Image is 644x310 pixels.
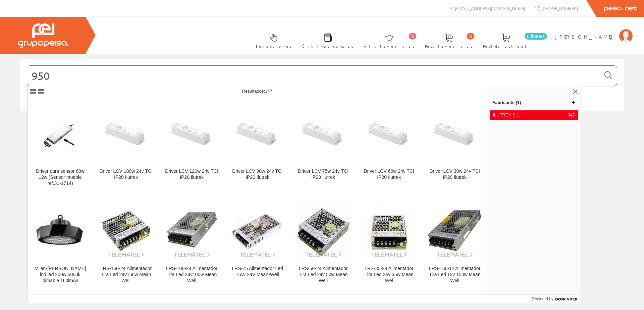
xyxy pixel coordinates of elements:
[290,195,356,292] a: LRS-50-24 Alimentador Tira Led 24v 50w Mean Well LRS-50-24 Alimentador Tira Led 24v 50w Mean Well
[487,97,581,108] a: Fabricante (1)
[302,43,354,50] span: Últimas compras
[225,195,290,292] a: LRS-75 Alimentador Led 75W 24V Mean-Well LRS-75 Alimentador Led 75W 24V Mean-Well
[467,33,474,40] span: 0
[27,66,600,86] input: Buscar...
[33,107,88,158] img: Driver para sensor 60w 12w (Sensor mueble ref.31-1714)
[164,266,219,284] div: LRS-100-24 Alimentador Tira Led 24v100w Mean Well
[356,97,422,194] a: Driver LCV 60w 24v TCI IP20 Ilutrek Driver LCV 60w 24v TCI IP20 Ilutrek
[164,168,219,180] div: Driver LCV 120w 24v TCI IP20 Ilutrek
[28,195,93,292] a: Milan-campana ind.led 200w 5000k dimable 160lm/w Milan-[PERSON_NAME] ind.led 200w 5000k dimable 1...
[28,97,93,194] a: Driver para sensor 60w 12w (Sensor mueble ref.31-1714) Driver para sensor 60w 12w (Sensor mueble ...
[422,195,487,292] a: LRS-150-12 Alimentador Tira Led 12v 150w Mean Well LRS-150-12 Alimentador Tira Led 12v 150w Mean ...
[18,23,68,48] img: Grupo Peisa
[364,43,415,50] span: Art. favoritos
[296,266,351,284] div: LRS-50-24 Alimentador Tira Led 24v 50w Mean Well
[159,97,224,194] a: Driver LCV 120w 24v TCI IP20 Ilutrek Driver LCV 120w 24v TCI IP20 Ilutrek
[249,28,295,52] a: Selectores
[93,97,159,194] a: Driver LCV 180w 24v TCI IP20 Ilutrek Driver LCV 180w 24v TCI IP20 Ilutrek
[362,203,416,258] img: LRS-35-24 Alimentador Tira Led 24v 35w Mean Wel
[409,33,416,40] span: 0
[242,89,272,94] span: Resultados:
[93,195,159,292] a: LRS-150-24 Alimentador Tira Led 24v150w Mean Well LRS-150-24 Alimentador Tira Led 24v150w Mean Well
[290,97,356,194] a: Driver LCV 75w 24v TCI IP20 Ilutrek Driver LCV 75w 24v TCI IP20 Ilutrek
[164,203,219,258] img: LRS-100-24 Alimentador Tira Led 24v100w Mean Well
[33,266,88,284] div: Milan-[PERSON_NAME] ind.led 200w 5000k dimable 160lm/w
[225,97,290,194] a: Driver LCV 90w 24v TCI IP20 Ilutrek Driver LCV 90w 24v TCI IP20 Ilutrek
[427,266,482,284] div: LRS-150-12 Alimentador Tira Led 12v 150w Mean Well
[296,203,351,258] img: LRS-50-24 Alimentador Tira Led 24v 50w Mean Well
[493,112,565,118] span: ILUTREK S.L.
[230,168,285,180] div: Driver LCV 90w 24v TCI IP20 Ilutrek
[455,5,525,11] span: [EMAIL_ADDRESS][DOMAIN_NAME]
[296,28,357,52] a: Últimas compras
[362,168,416,180] div: Driver LCV 60w 24v TCI IP20 Ilutrek
[230,111,285,155] img: Driver LCV 90w 24v TCI IP20 Ilutrek
[99,203,153,258] img: LRS-150-24 Alimentador Tira Led 24v150w Mean Well
[296,111,351,155] img: Driver LCV 75w 24v TCI IP20 Ilutrek
[362,111,416,155] img: Driver LCV 60w 24v TCI IP20 Ilutrek
[422,97,487,194] a: Driver LCV 30w 24v TCI IP20 Ilutrek Driver LCV 30w 24v TCI IP20 Ilutrek
[532,296,553,302] span: Powered by
[159,195,224,292] a: LRS-100-24 Alimentador Tira Led 24v100w Mean Well LRS-100-24 Alimentador Tira Led 24v100w Mean Well
[230,203,285,258] img: LRS-75 Alimentador Led 75W 24V Mean-Well
[427,111,482,155] img: Driver LCV 30w 24v TCI IP20 Ilutrek
[20,120,624,125] div: © Grupo Peisa
[99,168,153,180] div: Driver LCV 180w 24v TCI IP20 Ilutrek
[427,203,482,258] img: LRS-150-12 Alimentador Tira Led 12v 150w Mean Well
[230,266,285,278] div: LRS-75 Alimentador Led 75W 24V Mean-Well
[541,5,578,11] span: [PHONE_NUMBER]
[425,43,473,50] span: Ped. favoritos
[296,168,351,180] div: Driver LCV 75w 24v TCI IP20 Ilutrek
[356,195,422,292] a: LRS-35-24 Alimentador Tira Led 24v 35w Mean Wel LRS-35-24 Alimentador Tira Led 24v 35w Mean Wel
[33,168,88,187] div: Driver para sensor 60w 12w (Sensor mueble ref.31-1714)
[99,111,153,155] img: Driver LCV 180w 24v TCI IP20 Ilutrek
[532,295,581,303] a: Powered by
[483,43,529,50] span: Pedido actual
[554,28,633,34] a: [PERSON_NAME]
[256,43,292,50] span: Selectores
[554,33,616,40] span: [PERSON_NAME]
[33,211,88,250] img: Milan-campana ind.led 200w 5000k dimable 160lm/w
[99,266,153,284] div: LRS-150-24 Alimentador Tira Led 24v150w Mean Well
[525,33,547,40] span: 0 línea/s
[362,266,416,284] div: LRS-35-24 Alimentador Tira Led 24v 35w Mean Wel
[568,112,575,118] span: 347
[164,111,219,155] img: Driver LCV 120w 24v TCI IP20 Ilutrek
[265,89,272,94] span: 347
[427,168,482,180] div: Driver LCV 30w 24v TCI IP20 Ilutrek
